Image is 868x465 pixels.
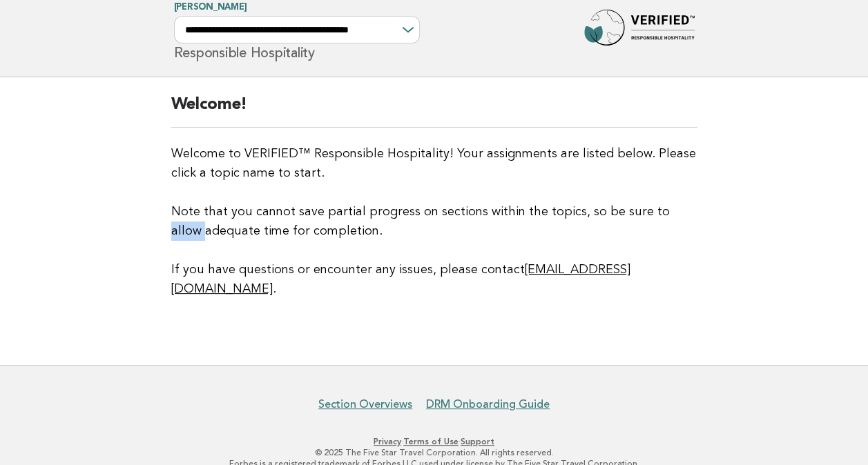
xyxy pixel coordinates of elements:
img: Forbes Travel Guide [584,10,695,54]
h1: Responsible Hospitality [174,3,421,60]
a: [EMAIL_ADDRESS][DOMAIN_NAME] [171,264,630,295]
a: [PERSON_NAME] [174,3,247,12]
a: Terms of Use [403,437,459,446]
p: Welcome to VERIFIED™ Responsible Hospitality! Your assignments are listed below. Please click a t... [171,144,697,299]
a: DRM Onboarding Guide [426,397,550,411]
p: © 2025 The Five Star Travel Corporation. All rights reserved. [19,447,849,458]
a: Privacy [374,437,401,446]
a: Section Overviews [318,397,412,411]
a: Support [461,437,494,446]
h2: Welcome! [171,94,697,128]
p: · · [19,436,849,447]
